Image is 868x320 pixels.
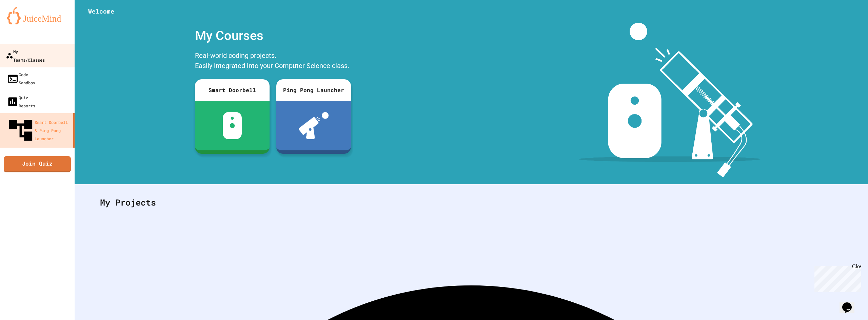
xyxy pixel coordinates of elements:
div: My Courses [192,23,354,49]
div: Smart Doorbell & Ping Pong Launcher [7,116,71,144]
div: My Projects [93,189,849,216]
div: Quiz Reports [7,93,35,110]
div: Smart Doorbell [195,79,270,101]
div: Chat with us now!Close [3,3,47,43]
div: Real-world coding projects. Easily integrated into your Computer Science class. [192,49,354,74]
a: Join Quiz [4,156,71,172]
div: My Teams/Classes [6,47,45,64]
img: banner-image-my-projects.png [579,23,761,177]
img: logo-orange.svg [7,7,68,24]
iframe: chat widget [840,293,861,313]
div: Code Sandbox [7,70,35,87]
img: sdb-white.svg [223,112,242,139]
div: Ping Pong Launcher [276,79,351,101]
iframe: chat widget [812,263,861,292]
img: ppl-with-ball.png [299,112,329,139]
